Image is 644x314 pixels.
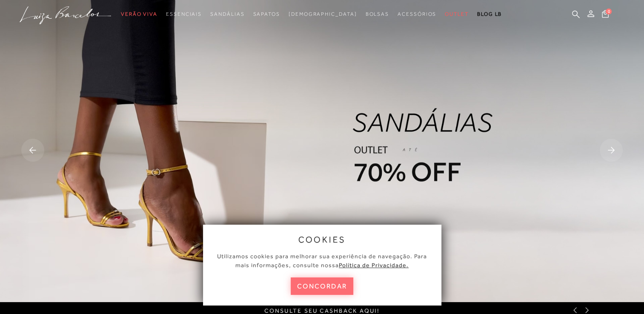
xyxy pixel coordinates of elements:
[121,6,157,22] a: noSubCategoriesText
[445,6,469,22] a: noSubCategoriesText
[398,6,436,22] a: noSubCategoriesText
[121,11,157,17] span: Verão Viva
[253,6,280,22] a: noSubCategoriesText
[166,6,202,22] a: noSubCategoriesText
[289,11,357,17] span: [DEMOGRAPHIC_DATA]
[253,11,280,17] span: Sapatos
[210,6,244,22] a: noSubCategoriesText
[606,9,612,14] span: 0
[339,262,409,268] a: Política de Privacidade.
[445,11,469,17] span: Outlet
[599,9,611,21] button: 0
[217,253,427,268] span: Utilizamos cookies para melhorar sua experiência de navegação. Para mais informações, consulte nossa
[291,277,354,295] button: concordar
[398,11,436,17] span: Acessórios
[365,11,389,17] span: Bolsas
[166,11,202,17] span: Essenciais
[477,6,502,22] a: BLOG LB
[365,6,389,22] a: noSubCategoriesText
[477,11,502,17] span: BLOG LB
[210,11,244,17] span: Sandálias
[289,6,357,22] a: noSubCategoriesText
[298,235,346,244] span: cookies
